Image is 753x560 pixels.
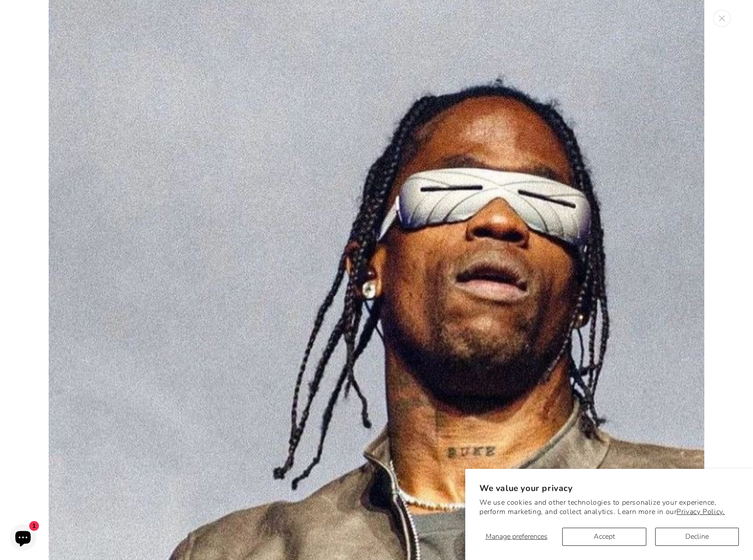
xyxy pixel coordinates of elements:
p: We use cookies and other technologies to personalize your experience, perform marketing, and coll... [479,498,739,517]
h2: We value your privacy [479,483,739,494]
button: Accept [562,528,646,546]
button: Manage preferences [479,528,553,546]
a: Privacy Policy. [676,507,725,517]
span: Manage preferences [486,532,548,541]
button: Decline [655,528,739,546]
inbox-online-store-chat: Shopify online store chat [7,524,39,553]
button: Close [713,10,731,27]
